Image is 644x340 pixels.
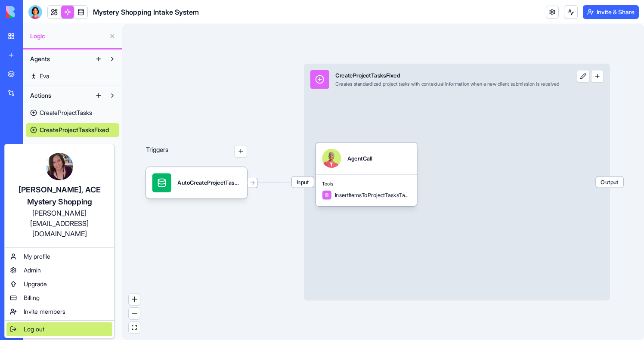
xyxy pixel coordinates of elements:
[6,263,112,277] a: Admin
[177,179,241,187] div: AutoCreateProjectTasksFixedTrigger
[146,145,168,158] p: Triggers
[6,146,112,246] a: [PERSON_NAME], ACE Mystery Shopping[PERSON_NAME][EMAIL_ADDRESS][DOMAIN_NAME]
[249,182,303,183] g: Edge from 68d2bfef276f09e3377e7a64 to 68d23752bf5818cf587f35fe
[129,294,140,305] button: zoom in
[6,250,112,263] a: My profile
[335,191,411,199] span: InsertItemsToProjectTasksTable
[13,208,105,239] div: [PERSON_NAME][EMAIL_ADDRESS][DOMAIN_NAME]
[13,184,105,208] div: [PERSON_NAME], ACE Mystery Shopping
[24,280,47,288] span: Upgrade
[24,325,44,334] span: Log out
[322,181,411,187] span: Tools
[335,71,559,79] div: CreateProjectTasksFixed
[46,153,73,180] img: ACg8ocIAE6wgsgHe9tMraKf-hAp8HJ_1XYJJkosSgrxIF3saiq0oh1HR=s96-c
[129,308,140,319] button: zoom out
[6,277,112,291] a: Upgrade
[335,81,559,87] div: Creates standardized project tasks with contextual information when a new client submission is re...
[6,291,112,305] a: Billing
[347,155,372,162] div: AgentCall
[6,305,112,318] a: Invite members
[129,322,140,334] button: fit view
[292,176,314,188] span: Input
[596,176,623,188] span: Output
[24,294,40,302] span: Billing
[24,307,65,316] span: Invite members
[24,266,41,275] span: Admin
[24,252,50,261] span: My profile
